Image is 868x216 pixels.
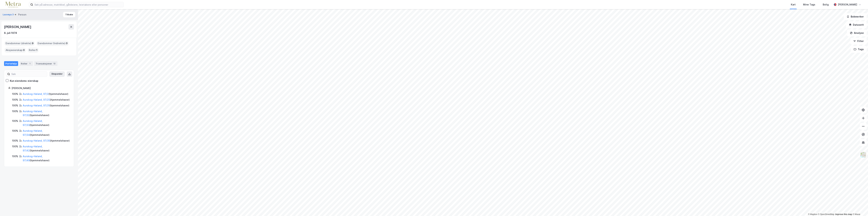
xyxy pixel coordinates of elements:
[19,61,33,66] div: Roller
[808,213,817,215] a: Mapbox
[23,92,49,95] a: Aurskog-Høland, 97/2
[4,31,17,35] div: 8. juli 1974
[23,104,50,107] a: Aurskog-Høland, 97/31
[36,48,37,52] span: 1
[3,13,14,16] button: Lauvøya 3
[12,119,18,123] div: 100%
[4,61,18,66] div: Portefølje
[23,92,68,96] div: ( hjemmelshaver )
[10,79,38,83] div: Kun eiendoms-eierskap
[12,154,18,158] div: 100%
[23,155,43,162] a: Aurskog-Høland, 97/49
[844,13,867,20] button: Bokmerker
[23,129,43,136] a: Aurskog-Høland, 97/34
[791,3,796,7] div: Kart
[23,144,70,153] div: ( hjemmelshaver )
[32,41,34,45] span: 9
[23,154,70,162] div: ( hjemmelshaver )
[23,110,43,117] a: Aurskog-Høland, 97/32
[23,98,70,102] div: ( hjemmelshaver )
[12,86,70,90] div: [PERSON_NAME]
[36,41,69,46] div: Eiendommer (Indirekte) :
[49,71,65,77] button: Ekspander
[34,61,57,66] div: Transaksjoner
[53,62,56,65] div: 12
[12,109,18,113] div: 100%
[846,21,867,28] button: Datasett
[851,200,868,216] div: Kontrollprogram for chat
[4,24,32,30] div: [PERSON_NAME]
[10,72,47,77] input: Søk
[850,38,867,45] button: Filter
[33,2,124,7] input: Søk på adresse, matrikkel, gårdeiere, leietakere eller personer
[847,30,867,36] button: Analyse
[12,92,18,96] div: 100%
[860,152,866,158] img: Z
[12,139,18,143] div: 100%
[23,119,43,126] a: Aurskog-Høland, 97/33
[23,139,70,143] div: ( hjemmelshaver )
[835,213,852,215] a: Improve this map
[28,62,32,65] div: 1
[18,13,26,17] div: Person
[803,3,815,7] div: Mine Tags
[823,3,829,7] div: Bolig
[12,129,18,133] div: 100%
[12,103,18,108] div: 100%
[851,46,867,53] button: Tags
[23,103,69,108] div: ( hjemmelshaver )
[23,139,50,142] a: Aurskog-Høland, 97/35
[4,41,35,46] div: Eiendommer (direkte) :
[851,200,868,216] iframe: Chat Widget
[23,98,50,101] a: Aurskog-Høland, 97/25
[818,213,834,215] a: OpenStreetMap
[63,12,75,17] button: Tilbake
[23,48,25,52] span: 0
[23,145,43,152] a: Aurskog-Høland, 97/42
[23,119,70,127] div: ( hjemmelshaver )
[4,47,26,53] div: Aksjeeierskap :
[23,129,70,137] div: ( hjemmelshaver )
[66,41,68,45] span: 0
[838,3,857,7] div: [PERSON_NAME]
[12,144,18,149] div: 100%
[27,47,39,53] div: Roller :
[12,98,18,102] div: 100%
[23,109,70,117] div: ( hjemmelshaver )
[5,2,21,8] img: metra-logo.256734c3b2bbffee19d4.png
